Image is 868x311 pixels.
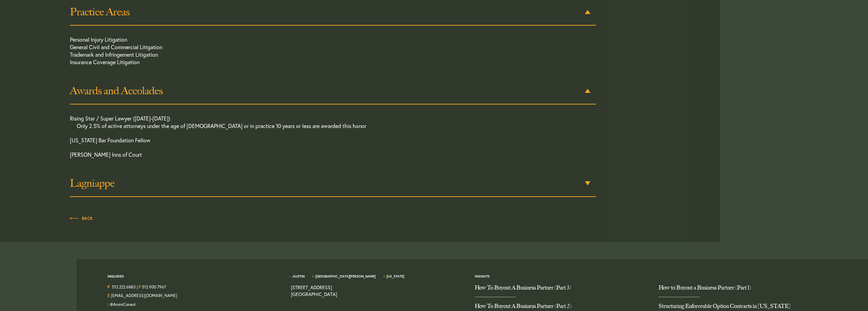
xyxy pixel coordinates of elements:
span: Only 2.5% of active attorneys under the age of [DEMOGRAPHIC_DATA] or in practice 10 years or less... [77,122,543,130]
a: Insights [475,274,490,279]
span: | [137,284,138,291]
a: [US_STATE] [386,274,404,279]
a: Back [70,214,93,222]
h3: Awards and Accolades [70,85,596,97]
p: [PERSON_NAME] Inns of Court [70,147,543,162]
a: Austin [293,274,305,279]
a: How to Buyout a Business Partner (Part 1) [659,284,832,297]
a: 512.900.7967 [142,284,166,289]
strong: P [107,284,110,289]
p: Rising Star / Super Lawyer ([DATE]-[DATE]) [70,115,543,133]
a: [GEOGRAPHIC_DATA][PERSON_NAME] [315,274,376,279]
h3: Lagniappe [70,177,596,189]
a: How To Buyout A Business Partner (Part 3) [475,284,648,297]
h3: Practice Areas [70,6,596,18]
span: Inquiries [107,274,124,284]
p: [US_STATE] Bar Foundation Fellow [70,133,543,147]
strong: E [107,293,110,298]
p: Personal Injury Litigation General Civil and Commercial Litigation Trademark and Infringement Lit... [70,36,543,69]
a: Follow us on Twitter [110,302,136,307]
strong: F [139,284,141,289]
a: View on map [291,284,337,297]
a: Email Us [111,293,177,298]
span: Back [70,216,93,221]
a: Call us at 5122226883 [112,284,136,289]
